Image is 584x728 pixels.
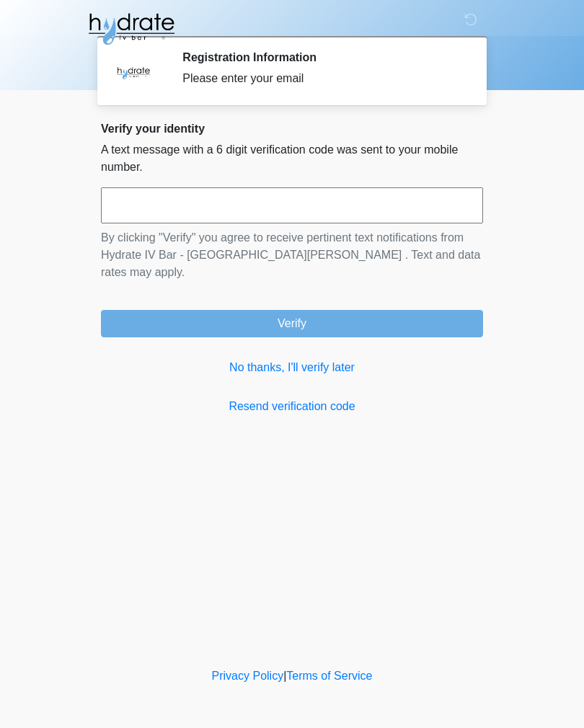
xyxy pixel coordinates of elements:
[101,359,483,376] a: No thanks, I'll verify later
[101,122,483,136] h2: Verify your identity
[112,50,155,94] img: Agent Avatar
[87,11,176,47] img: Hydrate IV Bar - Fort Collins Logo
[101,141,483,176] p: A text message with a 6 digit verification code was sent to your mobile number.
[182,70,461,87] div: Please enter your email
[101,310,483,337] button: Verify
[286,670,372,682] a: Terms of Service
[101,398,483,415] a: Resend verification code
[283,670,286,682] a: |
[101,229,483,281] p: By clicking "Verify" you agree to receive pertinent text notifications from Hydrate IV Bar - [GEO...
[212,670,284,682] a: Privacy Policy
